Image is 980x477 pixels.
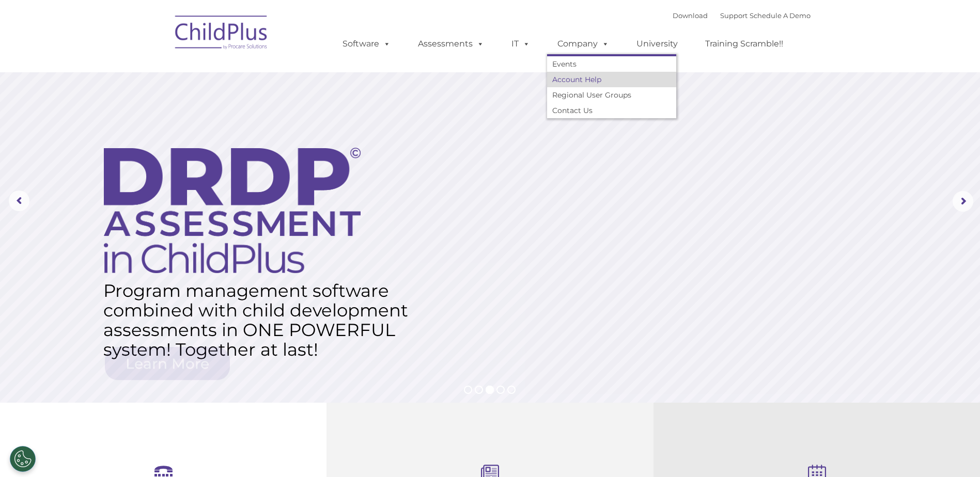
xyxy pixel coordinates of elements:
a: Download [673,11,708,20]
a: University [626,34,688,54]
a: Schedule A Demo [750,11,811,20]
img: DRDP Assessment in ChildPlus [104,148,361,273]
a: Software [332,34,401,54]
a: Learn More [105,347,230,380]
font: | [673,11,811,20]
a: Account Help [547,72,676,87]
rs-layer: Program management software combined with child development assessments in ONE POWERFUL system! T... [103,281,417,359]
a: IT [501,34,540,54]
a: Regional User Groups [547,87,676,103]
a: Contact Us [547,103,676,118]
a: Training Scramble!! [695,34,794,54]
span: Last name [144,68,175,76]
span: Phone number [144,110,188,118]
a: Support [720,11,748,20]
img: ChildPlus by Procare Solutions [170,8,273,60]
button: Cookies Settings [10,446,36,472]
a: Company [547,34,619,54]
a: Assessments [408,34,494,54]
a: Events [547,56,676,72]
